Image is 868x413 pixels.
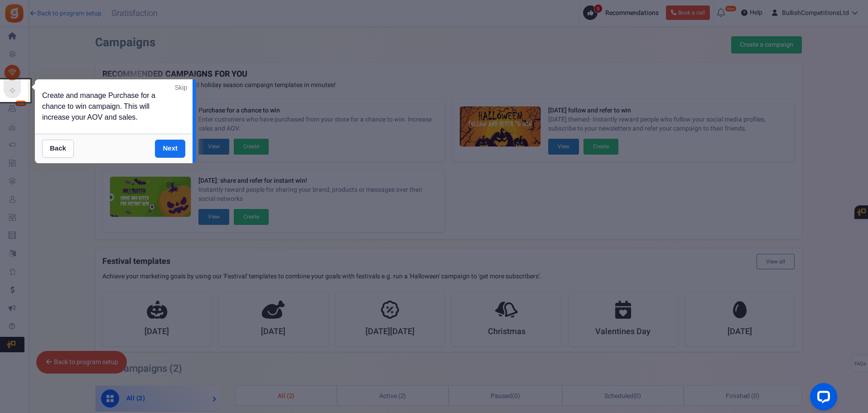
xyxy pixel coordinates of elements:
div: Create and manage Purchase for a chance to win campaign. This will increase your AOV and sales. [35,79,193,134]
a: Skip [175,83,187,92]
a: Next [155,140,185,158]
a: Back [42,140,74,158]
